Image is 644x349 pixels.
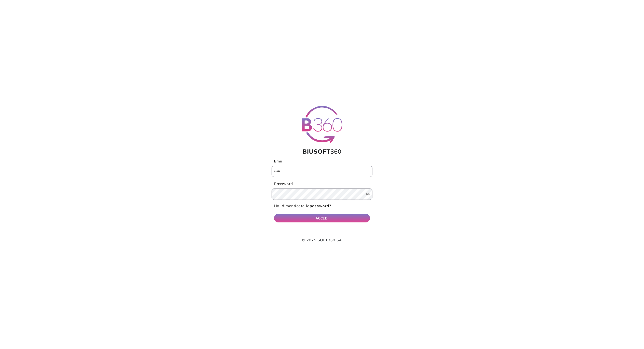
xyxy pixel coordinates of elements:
label: Password [272,181,372,187]
a: Hai dimenticato lapassword? [274,204,331,208]
b: Email [274,159,285,163]
h1: 360 [272,148,372,155]
p: © 2025 SOFT360 SA [274,237,370,243]
b: password? [310,204,331,208]
span: BIUSOFT [303,148,330,155]
button: ACCEDI [274,214,370,222]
